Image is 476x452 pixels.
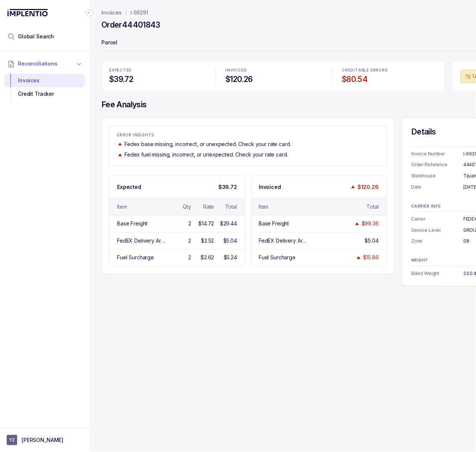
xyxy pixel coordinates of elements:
span: Global Search [18,33,54,40]
div: Reconciliations [4,72,85,102]
img: trend image [117,141,123,147]
div: Rate [203,203,214,211]
h4: $80.54 [342,74,437,85]
p: $120.26 [357,183,379,191]
p: Service Level [411,227,463,234]
p: Order Reference [411,161,463,168]
p: Billed Weight [411,270,463,277]
p: Expected [117,183,141,191]
a: I-59291 [130,9,148,16]
button: User initials[PERSON_NAME] [7,435,83,445]
div: $5.04 [223,237,237,244]
div: Item [117,203,127,211]
div: 2 [188,254,191,261]
div: $2.52 [201,237,214,244]
div: Credit Tracker [10,87,79,101]
p: Invoice Number [411,150,463,158]
div: Fuel Surcharge [259,254,296,261]
p: Fedex base missing, incorrect, or unexpected. Check your rate card. [124,140,291,148]
button: Reconciliations [4,56,85,72]
a: Invoices [101,9,122,16]
h4: Order 44401843 [101,20,160,30]
p: Warehouse [411,172,463,180]
div: $14.72 [198,220,214,227]
p: Zone [411,237,463,245]
div: Fuel Surcharge [117,254,154,261]
img: trend image [117,152,123,158]
p: [PERSON_NAME] [22,436,63,444]
div: $2.62 [201,254,214,261]
div: Item [259,203,268,211]
div: Base Freight [117,220,147,227]
div: Collapse Icon [85,8,94,17]
img: trend image [356,255,362,260]
p: Invoiced [259,183,281,191]
div: Qty [183,203,191,211]
span: User initials [7,435,17,445]
div: FedEX Delivery Area Surcharge [117,237,168,244]
div: FedEX Delivery Area Surcharge [259,237,310,244]
div: $99.36 [362,220,379,227]
div: $5.04 [365,237,379,244]
div: Invoices [10,74,79,87]
h4: $120.26 [226,74,321,85]
nav: breadcrumb [101,9,148,16]
img: trend image [350,184,356,190]
p: Date [411,183,463,191]
div: Total [225,203,237,211]
img: trend image [354,221,360,227]
p: CREDITABLE ERRORS [342,68,437,73]
h4: $39.72 [109,74,205,85]
p: Fedex fuel missing, incorrect, or unexpected. Check your rate card. [124,151,288,158]
p: INVOICED [226,68,321,73]
p: ERROR INSIGHTS [117,133,379,138]
div: $29.44 [220,220,237,227]
div: $15.86 [363,254,379,261]
p: $39.72 [218,183,237,191]
div: Total [367,203,379,211]
div: Base Freight [259,220,289,227]
span: Reconciliations [18,60,57,67]
p: EXPECTED [109,68,205,73]
div: 2 [188,220,191,227]
p: Carrier [411,215,463,223]
div: 2 [188,237,191,244]
div: $5.24 [224,254,237,261]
